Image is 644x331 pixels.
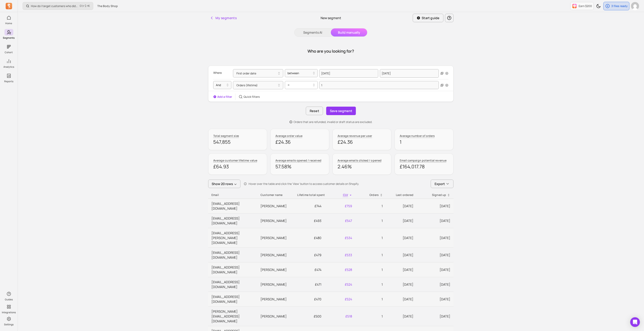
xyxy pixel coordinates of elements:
button: 3 files ready [603,2,629,10]
p: Start guide [422,16,440,20]
button: Build manually [331,28,367,36]
p: [DATE] [420,218,450,223]
p: Analytics [3,65,14,69]
p: [DATE] [389,204,414,208]
p: Cohort [5,51,13,54]
td: 1 [355,228,386,248]
p: [DATE] [420,282,450,287]
button: Segments AI [295,28,331,36]
div: Signed up [420,193,450,197]
td: [EMAIL_ADDRESS][DOMAIN_NAME] [208,262,257,277]
p: Average customer lifetime value [213,158,257,162]
td: 1 [355,248,386,262]
h1: Who are you looking for? [308,48,354,54]
p: Segments [3,36,15,40]
img: avatar [631,2,639,10]
button: Guides [4,290,13,302]
p: How do I target customers who didn’t open or click a campaign? [31,4,78,8]
p: Hover over the table and click the 'View' button to access customer details on Shopify. [249,182,359,186]
p: £24.36 [275,139,324,145]
p: Average emails opened / received [275,158,321,162]
td: £528 [325,262,355,277]
p: [PERSON_NAME] [260,235,291,240]
p: Average emails clicked / opened [338,158,382,162]
td: 1 [355,307,386,326]
p: Guides [5,298,13,301]
p: Average order value [275,134,302,138]
button: Save segment [326,107,356,115]
p: Average number of orders [400,134,435,138]
div: Orders [359,193,383,197]
kbd: Ctrl [80,4,87,8]
p: [PERSON_NAME] [260,282,291,287]
button: Toggle dark mode [595,2,603,10]
p: [DATE] [389,267,414,272]
td: £480 [294,228,325,248]
p: 547,855 [213,139,262,145]
td: 1 [355,262,386,277]
p: [DATE] [389,235,414,240]
div: Last ordered [389,193,414,197]
p: New segment [321,16,341,20]
td: 1 [355,199,386,213]
input: yyyy-mm-dd [319,69,378,78]
td: [EMAIL_ADDRESS][DOMAIN_NAME] [208,292,257,307]
p: 57.58% [275,163,324,170]
td: 1 [355,213,386,228]
td: £471 [294,277,325,292]
p: [DATE] [389,253,414,257]
button: The Body Shop [95,2,120,10]
p: Earn $200 [579,4,592,8]
td: [EMAIL_ADDRESS][DOMAIN_NAME] [208,213,257,228]
button: How do I target customers who didn’t open or click a campaign?Ctrl+K [23,2,93,10]
td: 1 [355,277,386,292]
p: £164,017.78 [400,163,448,170]
td: £479 [294,248,325,262]
span: + [80,4,90,8]
td: £474 [294,262,325,277]
p: [DATE] [420,297,450,302]
p: [PERSON_NAME] [260,204,291,208]
p: Quick filters [244,95,260,99]
p: 3 files ready [611,4,628,8]
p: Where [213,69,222,76]
td: £493 [294,213,325,228]
td: £500 [294,307,325,326]
button: Export [431,180,454,188]
p: [PERSON_NAME] [260,267,291,272]
td: £759 [325,199,355,213]
p: [DATE] [420,235,450,240]
p: Orders that are refunded, invalid or draft status are excluded. [294,120,373,124]
p: Average revenue per user [338,134,372,138]
td: £547 [325,213,355,228]
p: [PERSON_NAME] [260,218,291,223]
p: [PERSON_NAME] [260,253,291,257]
p: Settings [4,323,14,326]
span: The Body Shop [97,4,118,8]
p: [DATE] [389,314,414,319]
p: Total segment size [213,134,239,138]
button: Orders (lifetime) [233,81,283,89]
td: [EMAIL_ADDRESS][DOMAIN_NAME] [208,277,257,292]
button: Show 20 rows [208,180,240,188]
p: £24.36 [338,139,386,145]
span: Export [435,181,445,186]
p: [DATE] [389,282,414,287]
p: £64.93 [213,163,262,170]
div: Lifetime total spent [297,193,322,197]
td: £744 [294,199,325,213]
p: 2.46% [338,163,386,170]
div: Open Intercom Messenger [630,317,640,327]
td: [EMAIL_ADDRESS][PERSON_NAME][DOMAIN_NAME] [208,228,257,248]
button: Reset [306,107,323,115]
p: [DATE] [420,314,450,319]
button: Earn $200 [570,2,594,10]
td: [EMAIL_ADDRESS][DOMAIN_NAME] [208,199,257,213]
p: Reports [4,80,13,83]
p: Home [5,22,12,25]
p: [DATE] [420,204,450,208]
p: [DATE] [420,267,450,272]
td: [EMAIL_ADDRESS][DOMAIN_NAME] [208,248,257,262]
input: yyyy-mm-dd [380,69,439,78]
p: [DATE] [389,297,414,302]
